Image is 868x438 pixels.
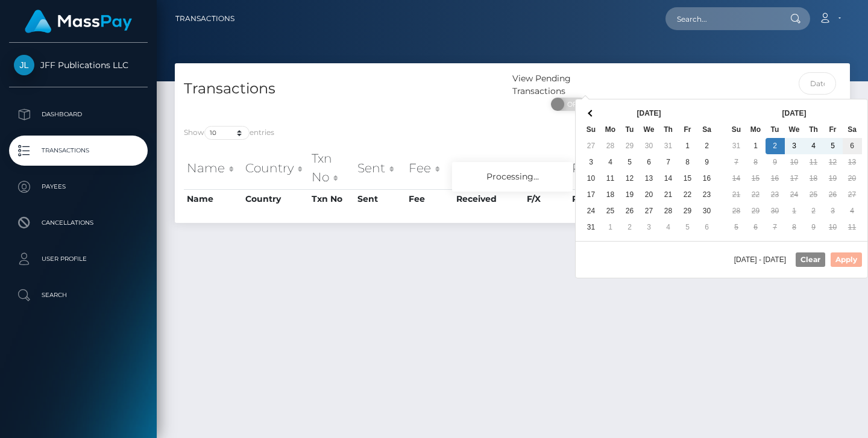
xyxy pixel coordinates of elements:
[9,280,148,310] a: Search
[766,154,785,171] td: 9
[766,219,785,236] td: 7
[184,78,503,99] h4: Transactions
[678,171,697,187] td: 15
[843,171,862,187] td: 20
[823,187,843,203] td: 26
[620,203,640,219] td: 26
[746,171,766,187] td: 15
[727,122,746,138] th: Su
[601,154,620,171] td: 4
[620,187,640,203] td: 19
[785,203,804,219] td: 1
[727,187,746,203] td: 21
[582,171,601,187] td: 10
[823,219,843,236] td: 10
[766,171,785,187] td: 16
[453,189,524,208] th: Received
[601,187,620,203] td: 18
[184,126,274,140] label: Show entries
[640,187,659,203] td: 20
[354,146,406,189] th: Sent
[823,154,843,171] td: 12
[843,122,862,138] th: Sa
[601,138,620,154] td: 28
[452,162,573,192] div: Processing...
[746,219,766,236] td: 6
[766,203,785,219] td: 30
[796,252,825,267] button: Clear
[766,122,785,138] th: Tu
[640,203,659,219] td: 27
[659,171,678,187] td: 14
[582,203,601,219] td: 24
[823,122,843,138] th: Fr
[242,146,309,189] th: Country
[9,60,148,70] span: JFF Publications LLC
[766,138,785,154] td: 2
[9,99,148,130] a: Dashboard
[678,122,697,138] th: Fr
[184,189,242,208] th: Name
[582,219,601,236] td: 31
[678,187,697,203] td: 22
[799,72,837,95] input: Date filter
[582,154,601,171] td: 3
[678,138,697,154] td: 1
[184,146,242,189] th: Name
[25,10,132,33] img: MassPay Logo
[678,203,697,219] td: 29
[804,154,823,171] td: 11
[727,219,746,236] td: 5
[804,171,823,187] td: 18
[512,72,625,98] div: View Pending Transactions
[697,154,717,171] td: 9
[785,122,804,138] th: We
[601,219,620,236] td: 1
[804,138,823,154] td: 4
[843,154,862,171] td: 13
[697,122,717,138] th: Sa
[601,122,620,138] th: Mo
[746,154,766,171] td: 8
[406,189,453,208] th: Fee
[727,203,746,219] td: 28
[697,187,717,203] td: 23
[569,189,624,208] th: Payer
[9,172,148,202] a: Payees
[697,171,717,187] td: 16
[804,203,823,219] td: 2
[823,171,843,187] td: 19
[697,219,717,236] td: 6
[727,138,746,154] td: 31
[582,122,601,138] th: Su
[746,138,766,154] td: 1
[804,122,823,138] th: Th
[9,136,148,166] a: Transactions
[620,138,640,154] td: 29
[406,146,453,189] th: Fee
[727,171,746,187] td: 14
[9,244,148,274] a: User Profile
[785,154,804,171] td: 10
[785,171,804,187] td: 17
[601,203,620,219] td: 25
[309,146,354,189] th: Txn No
[785,138,804,154] td: 3
[14,250,143,268] p: User Profile
[582,138,601,154] td: 27
[640,171,659,187] td: 13
[354,189,406,208] th: Sent
[804,219,823,236] td: 9
[665,7,779,30] input: Search...
[620,122,640,138] th: Tu
[640,138,659,154] td: 30
[678,154,697,171] td: 8
[14,55,34,75] img: JFF Publications LLC
[582,187,601,203] td: 17
[453,146,524,189] th: Received
[640,154,659,171] td: 6
[804,187,823,203] td: 25
[14,105,143,124] p: Dashboard
[569,146,624,189] th: Payer
[697,203,717,219] td: 30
